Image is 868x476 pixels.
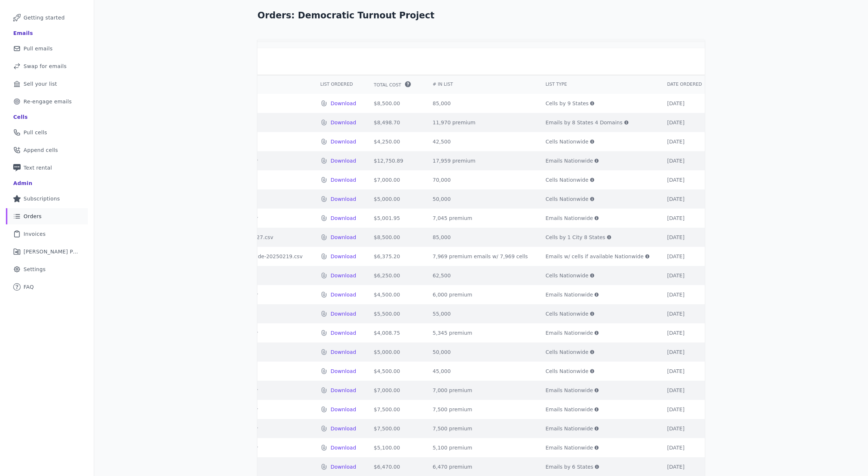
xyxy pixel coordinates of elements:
td: 70,000 [424,170,537,189]
a: Subscriptions [6,191,88,207]
span: Emails Nationwide [545,444,593,451]
td: $4,250.00 [365,132,424,151]
a: Download [331,214,356,222]
span: Cells by 1 City 8 States [545,234,605,241]
td: [DATE] [658,228,711,247]
td: $5,001.95 [365,209,424,228]
span: [PERSON_NAME] Performance [24,248,79,255]
th: # In List [424,75,537,94]
span: Getting started [24,14,65,21]
td: 7,000 premium [424,381,537,400]
a: Download [331,176,356,184]
span: Emails Nationwide [545,387,593,394]
a: Sell your list [6,76,88,92]
td: 7,500 premium [424,419,537,438]
td: 55,000 [424,304,537,323]
td: 6,000 premium [424,285,537,304]
td: $5,000.00 [365,189,424,209]
td: $12,750.89 [365,151,424,170]
td: 45,000 [424,362,537,381]
a: Download [331,310,356,317]
span: Pull emails [24,45,53,52]
a: Download [331,406,356,413]
span: Emails Nationwide [545,214,593,222]
span: Emails Nationwide [545,425,593,432]
td: [DATE] [658,247,711,266]
td: $7,000.00 [365,381,424,400]
td: 5,100 premium [424,438,537,457]
td: 50,000 [424,189,537,209]
div: Emails [13,29,33,37]
a: Download [331,463,356,470]
a: [PERSON_NAME] Performance [6,244,88,260]
td: [DATE] [658,189,711,209]
a: Append cells [6,142,88,158]
a: Getting started [6,10,88,26]
td: $5,100.00 [365,438,424,457]
div: Admin [13,180,32,187]
td: [DATE] [658,94,711,113]
p: Download [331,100,356,107]
a: Invoices [6,226,88,242]
span: Cells Nationwide [545,272,588,279]
span: Emails Nationwide [545,406,593,413]
span: Invoices [24,230,46,238]
a: Download [331,291,356,298]
td: [DATE] [658,381,711,400]
p: Download [331,272,356,279]
td: [DATE] [658,132,711,151]
span: Orders [24,213,42,220]
a: Download [331,444,356,451]
td: [DATE] [658,113,711,132]
a: Download [331,138,356,145]
td: $8,498.70 [365,113,424,132]
td: $7,000.00 [365,170,424,189]
a: Pull emails [6,40,88,57]
a: Text rental [6,160,88,176]
span: Re-engage emails [24,98,72,105]
td: 7,500 premium [424,400,537,419]
p: Download [331,195,356,203]
span: Emails Nationwide [545,291,593,298]
td: [DATE] [658,285,711,304]
td: 85,000 [424,94,537,113]
p: Download [331,425,356,432]
td: 17,959 premium [424,151,537,170]
a: Download [331,348,356,356]
p: Download [331,367,356,375]
span: Cells Nationwide [545,195,588,203]
a: FAQ [6,279,88,295]
span: Emails by 6 States [545,463,593,470]
span: Cells Nationwide [545,138,588,145]
td: $6,250.00 [365,266,424,285]
td: 11,970 premium [424,113,537,132]
span: Sell your list [24,80,57,88]
td: 7,045 premium [424,209,537,228]
th: List Ordered [312,75,365,94]
span: Settings [24,266,46,273]
span: Emails by 8 States 4 Domains [545,119,622,126]
a: Download [331,119,356,126]
td: $4,500.00 [365,285,424,304]
a: Download [331,234,356,241]
td: 50,000 [424,342,537,362]
a: Download [331,157,356,164]
a: Pull cells [6,124,88,141]
a: Swap for emails [6,58,88,74]
td: [DATE] [658,419,711,438]
a: Download [331,253,356,260]
a: Re-engage emails [6,93,88,110]
td: $4,008.75 [365,323,424,342]
span: Cells Nationwide [545,176,588,184]
td: [DATE] [658,170,711,189]
h1: Orders: Democratic Turnout Project [257,10,705,21]
span: Emails w/ cells if available Nationwide [545,253,644,260]
td: [DATE] [658,362,711,381]
td: $5,500.00 [365,304,424,323]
